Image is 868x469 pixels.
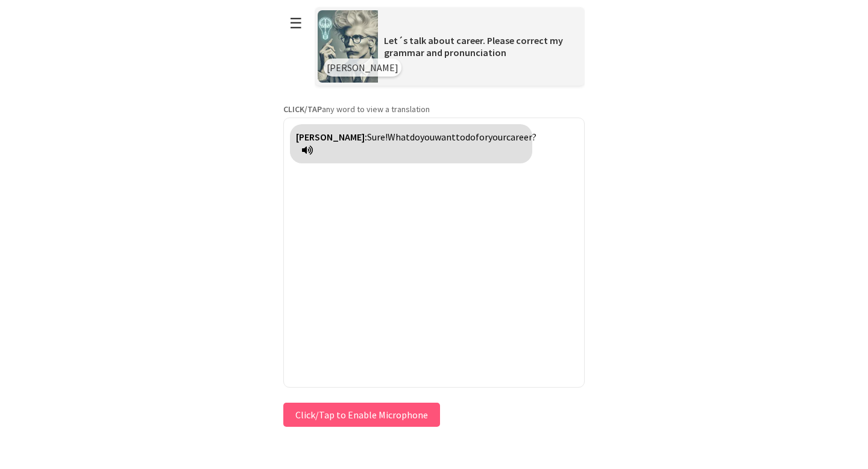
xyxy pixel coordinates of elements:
[435,131,456,143] span: want
[388,131,410,143] span: What
[283,8,309,39] button: ☰
[456,131,465,143] span: to
[410,131,420,143] span: do
[318,10,378,83] img: Scenario Image
[290,124,532,163] div: Click to translate
[384,34,563,58] span: Let´s talk about career. Please correct my grammar and pronunciation
[506,131,536,143] span: career?
[476,131,488,143] span: for
[488,131,506,143] span: your
[296,131,367,143] strong: [PERSON_NAME]:
[283,403,440,427] button: Click/Tap to Enable Microphone
[327,61,398,74] span: [PERSON_NAME]
[465,131,476,143] span: do
[420,131,435,143] span: you
[283,104,585,115] p: any word to view a translation
[283,104,322,115] strong: CLICK/TAP
[367,131,388,143] span: Sure!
